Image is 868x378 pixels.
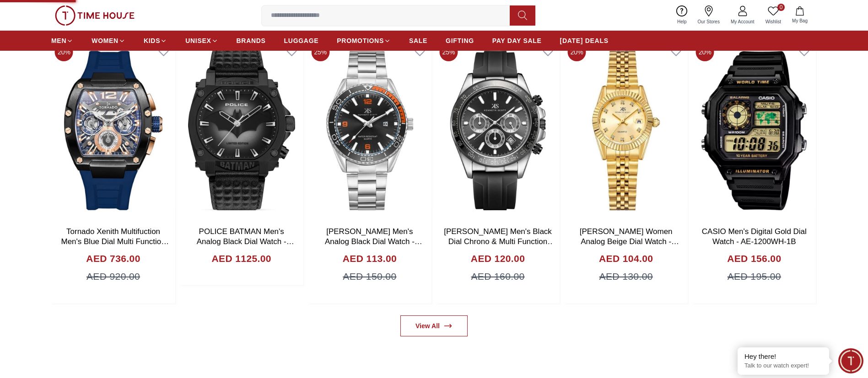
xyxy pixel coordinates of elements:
[92,36,119,45] span: WOMEN
[86,251,140,266] h4: AED 736.00
[599,251,653,266] h4: AED 104.00
[197,227,294,256] a: POLICE BATMAN Men's Analog Black Dial Watch - PEWGD0022601
[446,32,474,49] a: GIFTING
[692,39,816,222] img: CASIO Men's Digital Gold Dial Watch - AE-1200WH-1B
[51,39,175,222] img: Tornado Xenith Multifuction Men's Blue Dial Multi Function Watch - T23105-BSNNK
[343,269,396,284] span: AED 150.00
[311,43,329,61] span: 25%
[674,18,690,25] span: Help
[560,32,609,49] a: [DATE] DEALS
[696,43,714,61] span: 20%
[55,43,73,61] span: 20%
[727,251,781,266] h4: AED 156.00
[337,32,391,49] a: PROMOTIONS
[599,269,653,284] span: AED 130.00
[762,18,785,25] span: Wishlist
[760,4,787,27] a: 0Wishlist
[409,32,427,49] a: SALE
[61,227,169,256] a: Tornado Xenith Multifuction Men's Blue Dial Multi Function Watch - T23105-BSNNK
[777,4,785,11] span: 0
[787,5,813,26] button: My Bag
[744,362,822,370] p: Talk to our watch expert!
[580,227,679,256] a: [PERSON_NAME] Women Analog Beige Dial Watch - K22536-GBGC
[728,269,781,284] span: AED 195.00
[788,17,811,24] span: My Bag
[838,348,863,373] div: Chat Widget
[492,32,542,49] a: PAY DAY SALE
[446,36,474,45] span: GIFTING
[179,39,303,222] img: POLICE BATMAN Men's Analog Black Dial Watch - PEWGD0022601
[237,36,266,45] span: BRANDS
[694,18,723,25] span: Our Stores
[343,251,397,266] h4: AED 113.00
[185,32,218,49] a: UNISEX
[144,36,160,45] span: KIDS
[400,315,468,336] a: View All
[727,18,758,25] span: My Account
[444,227,555,256] a: [PERSON_NAME] Men's Black Dial Chrono & Multi Function Watch - K23149-SSBB
[284,32,319,49] a: LUGGAGE
[307,39,431,222] img: Kenneth Scott Men's Analog Black Dial Watch - K23024-SBSB
[568,43,586,61] span: 20%
[185,36,211,45] span: UNISEX
[325,227,422,256] a: [PERSON_NAME] Men's Analog Black Dial Watch - K23024-SBSB
[92,32,125,49] a: WOMEN
[702,227,807,246] a: CASIO Men's Digital Gold Dial Watch - AE-1200WH-1B
[471,251,525,266] h4: AED 120.00
[436,39,560,222] img: Kenneth Scott Men's Black Dial Chrono & Multi Function Watch - K23149-SSBB
[211,251,271,266] h4: AED 1125.00
[471,269,524,284] span: AED 160.00
[409,36,427,45] span: SALE
[55,5,135,26] img: ...
[692,4,725,27] a: Our Stores
[439,43,458,61] span: 25%
[237,32,266,49] a: BRANDS
[51,36,66,45] span: MEN
[51,32,73,49] a: MEN
[560,36,609,45] span: [DATE] DEALS
[337,36,384,45] span: PROMOTIONS
[284,36,319,45] span: LUGGAGE
[492,36,542,45] span: PAY DAY SALE
[86,269,140,284] span: AED 920.00
[564,39,688,222] img: Kenneth Scott Women Analog Beige Dial Watch - K22536-GBGC
[144,32,167,49] a: KIDS
[672,4,692,27] a: Help
[744,352,822,361] div: Hey there!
